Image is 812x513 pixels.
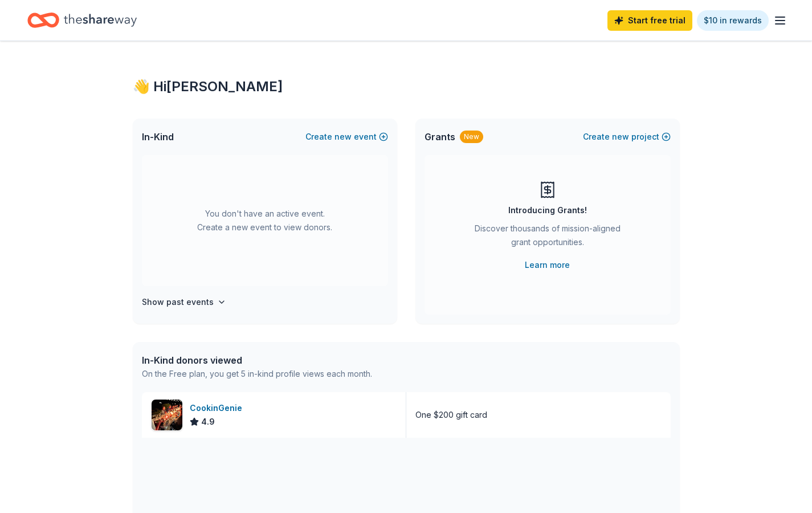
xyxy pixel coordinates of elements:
div: One $200 gift card [415,408,487,422]
h4: Show past events [142,295,214,309]
a: Start free trial [607,10,692,31]
button: Show past events [142,295,226,309]
div: 👋 Hi [PERSON_NAME] [133,78,680,96]
a: $10 in rewards [697,10,769,31]
div: New [460,131,483,143]
span: 4.9 [201,415,215,429]
div: On the Free plan, you get 5 in-kind profile views each month. [142,367,372,381]
a: Home [27,7,137,34]
span: new [334,130,352,144]
div: Discover thousands of mission-aligned grant opportunities. [470,222,625,254]
span: Grants [425,130,455,144]
div: You don't have an active event. Create a new event to view donors. [142,155,388,286]
a: Learn more [525,258,570,272]
img: Image for CookinGenie [152,400,182,430]
div: In-Kind donors viewed [142,353,372,367]
button: Createnewproject [583,130,671,144]
span: new [612,130,629,144]
div: CookinGenie [190,401,247,415]
span: In-Kind [142,130,174,144]
button: Createnewevent [305,130,388,144]
div: Introducing Grants! [508,203,587,217]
